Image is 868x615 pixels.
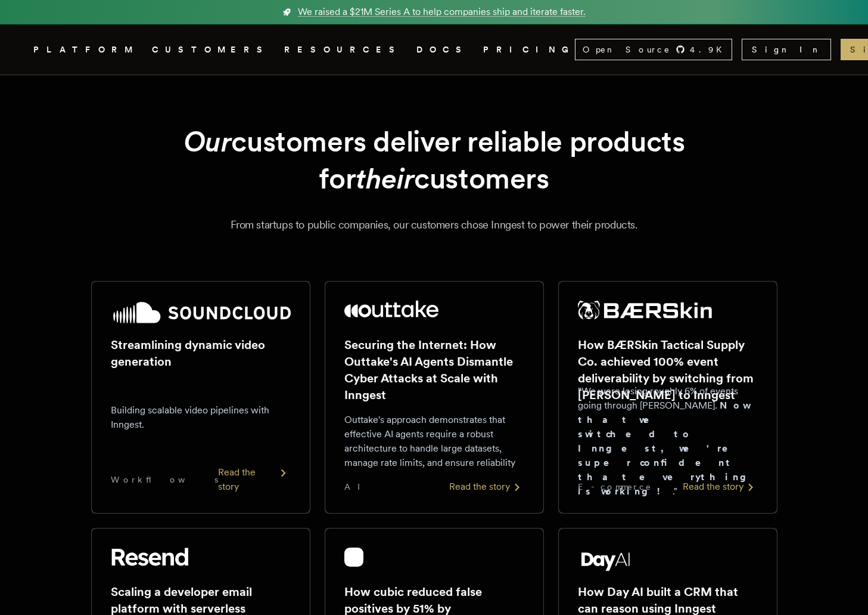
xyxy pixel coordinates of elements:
strong: Now that we switched to Inngest, we're super confident that everything is working! [578,400,755,497]
img: SoundCloud [111,301,291,325]
p: "We were losing roughly 6% of events going through [PERSON_NAME]. ." [578,384,758,499]
div: Read the story [218,465,291,494]
span: Workflows [111,474,218,486]
a: PRICING [483,42,575,57]
span: 4.9 K [690,44,729,55]
em: Our [183,124,232,159]
img: Day AI [578,548,634,571]
img: cubic [344,548,363,567]
img: BÆRSkin Tactical Supply Co. [578,301,713,320]
button: RESOURCES [284,42,402,57]
a: Outtake logoSecuring the Internet: How Outtake's AI Agents Dismantle Cyber Attacks at Scale with ... [325,281,544,514]
img: Outtake [344,301,439,317]
span: Open Source [583,44,671,55]
p: Building scalable video pipelines with Inngest. [111,403,291,432]
div: Read the story [449,480,524,494]
h2: Securing the Internet: How Outtake's AI Agents Dismantle Cyber Attacks at Scale with Inngest [344,336,524,403]
a: SoundCloud logoStreamlining dynamic video generationBuilding scalable video pipelines with Innges... [91,281,310,514]
span: AI [344,481,371,493]
h2: How BÆRSkin Tactical Supply Co. achieved 100% event deliverability by switching from [PERSON_NAME... [578,336,758,403]
span: We raised a $21M Series A to help companies ship and iterate faster. [298,5,586,19]
p: From startups to public companies, our customers chose Inngest to power their products. [48,217,820,233]
span: E-commerce [578,481,652,493]
em: their [356,161,414,196]
img: Resend [111,548,188,567]
h1: customers deliver reliable products for customers [120,123,749,197]
p: Outtake's approach demonstrates that effective AI agents require a robust architecture to handle ... [344,413,524,470]
div: Read the story [683,480,758,494]
a: BÆRSkin Tactical Supply Co. logoHow BÆRSkin Tactical Supply Co. achieved 100% event deliverabilit... [558,281,777,514]
a: DOCS [416,42,469,57]
a: CUSTOMERS [152,42,270,57]
h2: Streamlining dynamic video generation [111,336,291,370]
a: Sign In [742,39,831,60]
button: PLATFORM [33,42,138,57]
